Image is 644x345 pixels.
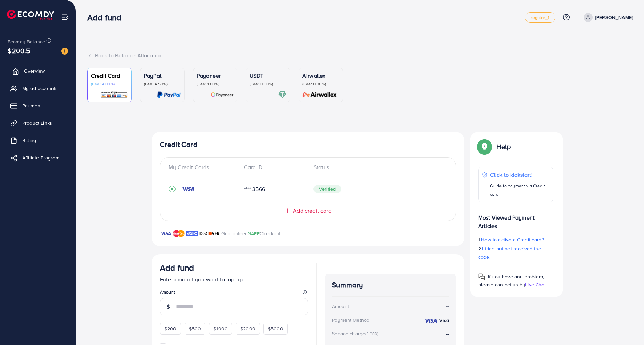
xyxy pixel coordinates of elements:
img: brand [199,229,220,238]
p: Guaranteed Checkout [221,229,281,238]
span: Add credit card [293,207,331,215]
img: Popup guide [478,140,491,153]
p: Payoneer [197,72,234,80]
span: If you have any problem, please contact us by [478,273,544,288]
div: My Credit Cards [169,163,238,171]
p: (Fee: 0.00%) [250,81,286,87]
p: (Fee: 4.00%) [91,81,128,87]
p: USDT [250,72,286,80]
h3: Add fund [160,263,194,273]
span: I tried but not received the code. [478,245,541,261]
span: $200 [164,325,177,332]
img: Popup guide [478,273,485,280]
a: Overview [5,64,71,78]
p: Most Viewed Payment Articles [478,208,553,230]
p: [PERSON_NAME] [595,13,633,22]
a: Payment [5,99,71,113]
svg: record circle [169,186,176,192]
a: [PERSON_NAME] [581,13,633,22]
img: card [278,91,286,99]
a: Billing [5,133,71,147]
img: credit [424,318,438,323]
span: Verified [313,185,341,193]
a: regular_1 [525,12,555,23]
span: Ecomdy Balance [8,38,45,45]
span: $2000 [240,325,255,332]
p: Help [496,142,511,151]
small: (3.00%) [365,331,378,337]
img: card [211,91,234,99]
span: Live Chat [525,281,546,288]
div: Back to Balance Allocation [87,51,633,59]
strong: -- [446,330,449,337]
img: brand [160,229,171,238]
legend: Amount [160,289,308,298]
span: Affiliate Program [22,154,59,161]
img: card [300,91,339,99]
strong: -- [446,302,449,310]
div: Status [308,163,447,171]
img: image [61,48,68,55]
img: brand [173,229,185,238]
h3: Add fund [87,13,127,23]
span: $200.5 [8,46,30,56]
p: Enter amount you want to top-up [160,275,308,284]
div: Amount [332,303,349,310]
span: $500 [189,325,201,332]
h4: Credit Card [160,140,456,149]
p: (Fee: 1.00%) [197,81,234,87]
span: regular_1 [531,15,549,20]
img: menu [61,13,69,21]
div: Service charge [332,330,381,337]
span: How to activate Credit card? [481,236,544,243]
p: (Fee: 0.00%) [302,81,339,87]
a: Affiliate Program [5,151,71,165]
div: Payment Method [332,317,369,323]
span: Overview [24,67,45,74]
p: Airwallex [302,72,339,80]
span: Payment [22,102,42,109]
img: card [100,91,128,99]
span: Product Links [22,120,52,126]
span: $1000 [213,325,228,332]
p: Credit Card [91,72,128,80]
p: 2. [478,245,553,261]
p: 1. [478,236,553,244]
p: (Fee: 4.50%) [144,81,181,87]
img: brand [186,229,198,238]
a: My ad accounts [5,81,71,95]
img: credit [181,186,195,192]
span: $5000 [268,325,283,332]
span: Billing [22,137,36,144]
p: Click to kickstart! [490,171,549,179]
strong: Visa [439,317,449,324]
p: PayPal [144,72,181,80]
p: Guide to payment via Credit card [490,182,549,198]
img: logo [7,10,54,20]
h4: Summary [332,281,449,289]
div: Card ID [238,163,308,171]
span: SAFE [248,230,260,237]
img: card [157,91,181,99]
a: Product Links [5,116,71,130]
span: My ad accounts [22,85,58,92]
